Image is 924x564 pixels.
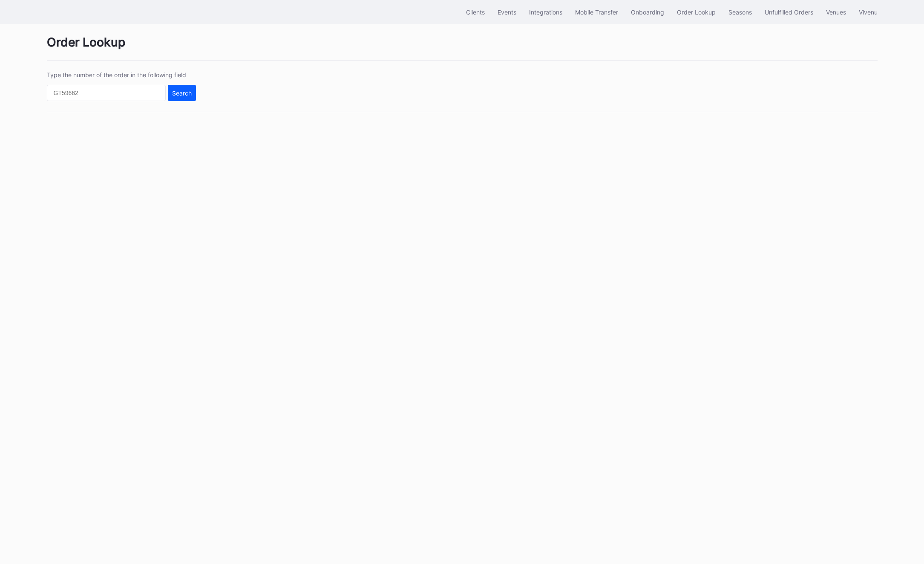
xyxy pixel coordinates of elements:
[671,4,722,20] button: Order Lookup
[826,9,846,16] div: Venues
[523,4,569,20] button: Integrations
[47,85,166,101] input: GT59662
[47,35,878,61] div: Order Lookup
[728,9,752,16] div: Seasons
[765,9,813,16] div: Unfulfilled Orders
[722,4,758,20] button: Seasons
[677,9,716,16] div: Order Lookup
[631,9,664,16] div: Onboarding
[529,9,562,16] div: Integrations
[758,4,820,20] button: Unfulfilled Orders
[852,4,884,20] button: Vivenu
[47,71,196,78] div: Type the number of the order in the following field
[575,9,618,16] div: Mobile Transfer
[859,9,878,16] div: Vivenu
[491,4,523,20] button: Events
[569,4,625,20] button: Mobile Transfer
[498,9,516,16] div: Events
[460,4,491,20] button: Clients
[172,90,192,97] div: Search
[168,85,196,101] button: Search
[820,4,852,20] button: Venues
[625,4,671,20] button: Onboarding
[466,9,485,16] div: Clients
